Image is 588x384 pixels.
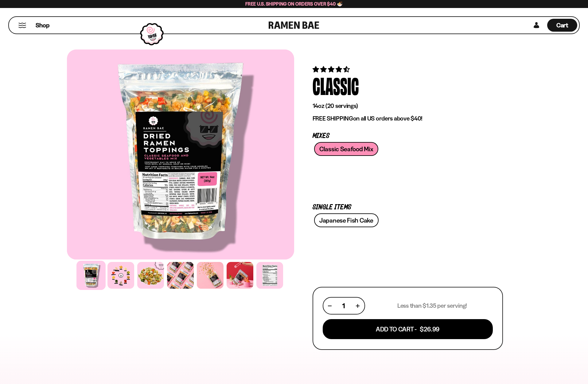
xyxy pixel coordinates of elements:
[245,1,343,7] span: Free U.S. Shipping on Orders over $40 🍜
[313,74,359,97] div: Classic
[313,102,503,110] p: 14oz (20 servings)
[397,302,467,310] p: Less than $1.35 per serving!
[323,319,493,339] button: Add To Cart - $26.99
[36,19,49,32] a: Shop
[342,302,345,310] span: 1
[18,23,26,28] button: Mobile Menu Trigger
[36,21,49,30] span: Shop
[313,204,503,210] p: Single Items
[313,115,503,122] p: on all US orders above $40!
[547,17,577,34] div: Cart
[313,133,503,139] p: Mixes
[556,22,568,29] span: Cart
[313,115,353,122] strong: FREE SHIPPING
[314,213,379,227] a: Japanese Fish Cake
[313,65,351,73] span: 4.68 stars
